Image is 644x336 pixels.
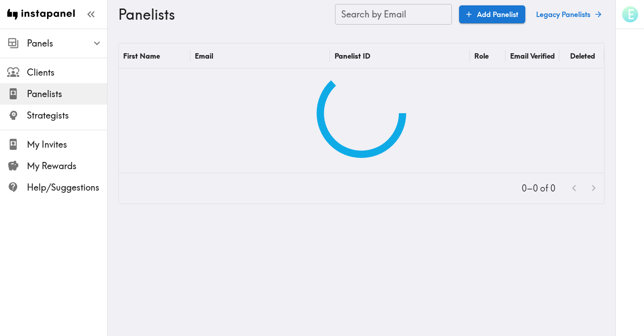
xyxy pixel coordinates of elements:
a: Add Panelist [459,5,525,23]
div: Deleted [570,51,595,60]
span: My Invites [27,138,107,151]
span: My Rewards [27,160,107,172]
span: Panels [27,37,107,50]
div: Panelist ID [335,51,370,60]
button: E [621,5,639,23]
span: Help/Suggestions [27,181,107,194]
span: Clients [27,66,107,79]
span: E [627,7,634,22]
div: Email [195,51,213,60]
span: Strategists [27,109,107,122]
h3: Panelists [118,6,328,23]
p: 0–0 of 0 [522,182,555,195]
div: First Name [123,51,160,60]
a: Legacy Panelists [532,5,605,23]
div: Role [474,51,489,60]
div: Email Verified [510,51,555,60]
span: Panelists [27,88,107,100]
